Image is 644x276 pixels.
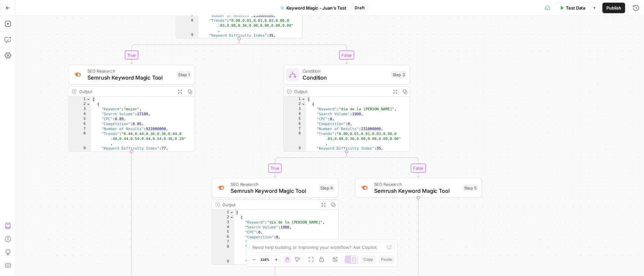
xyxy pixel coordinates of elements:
div: SEO ResearchSemrush Keyword Magic ToolStep 1Output[ { "Keyword":"mujer", "Search Volume":27100, "... [68,65,195,152]
div: 9 [284,146,306,151]
span: Semrush Keyword Magic Tool [374,187,459,195]
div: 2 [69,102,91,107]
button: Test Data [556,3,589,13]
div: 7 [176,13,199,18]
span: SEO Research [231,181,315,188]
div: 5 [69,117,91,121]
div: 2 [284,102,306,107]
div: 10 [69,151,91,156]
span: Draft [355,5,365,11]
div: 10 [212,264,234,269]
div: Step 1 [177,71,191,78]
div: 3 [284,107,306,112]
div: 4 [69,112,91,117]
div: 10 [176,38,199,43]
span: Condition [303,73,388,82]
span: Toggle code folding, rows 1 through 1002 [301,97,306,102]
button: Publish [602,3,625,13]
img: 8a3tdog8tf0qdwwcclgyu02y995m [360,184,369,192]
span: Toggle code folding, rows 2 through 11 [301,102,306,107]
g: Edge from step_2 to step_3 [239,38,348,64]
div: 7 [212,239,234,244]
div: 8 [284,131,306,146]
div: 1 [212,210,234,215]
div: Output [79,88,173,95]
div: 2 [212,215,234,220]
span: SEO Research [374,181,459,188]
span: Test Data [566,5,585,11]
g: Edge from step_3 to step_4 [274,152,347,177]
div: 7 [284,126,306,131]
div: 4 [212,225,234,230]
div: 3 [69,107,91,112]
div: 4 [284,112,306,117]
div: 8 [176,18,199,33]
div: Output [223,201,316,208]
span: SEO Research [87,68,174,74]
div: Step 5 [463,184,478,191]
div: 6 [212,235,234,240]
span: Condition [303,68,388,74]
div: 3 [212,220,234,225]
div: Step 3 [391,71,406,78]
button: Keyword Magic - Juan's Test [276,3,350,13]
g: Edge from step_3 to step_5 [347,152,420,177]
span: Publish [606,5,621,11]
span: Keyword Magic - Juan's Test [286,5,346,11]
div: Step 4 [319,184,335,191]
img: 8a3tdog8tf0qdwwcclgyu02y995m [73,71,81,79]
div: 1 [69,97,91,102]
span: 124% [260,257,270,262]
div: 8 [69,131,91,146]
div: 9 [69,146,91,151]
div: 10 [284,151,306,156]
span: Semrush Keyword Magic Tool [87,73,174,82]
div: 7 [69,126,91,131]
div: 9 [212,259,234,264]
span: Toggle code folding, rows 1 through 1002 [86,97,91,102]
span: Toggle code folding, rows 1 through 1002 [230,210,234,215]
div: 8 [212,244,234,259]
div: SEO ResearchSemrush Keyword Magic ToolStep 4Output[ { "Keyword":"dia de la [PERSON_NAME]", "Searc... [211,178,338,265]
div: 6 [284,121,306,126]
span: Paste [381,257,392,262]
g: Edge from step_2 to step_1 [130,38,239,64]
span: Semrush Keyword Magic Tool [231,187,315,195]
div: ConditionConditionStep 3Output[ { "Keyword":"dia de la [PERSON_NAME]", "Search Volume":1900, "CPC... [283,65,410,152]
div: 5 [284,117,306,121]
div: Output [294,88,388,95]
button: Copy [361,255,376,264]
button: Paste [378,255,395,264]
div: 5 [212,230,234,235]
span: Toggle code folding, rows 2 through 11 [86,102,91,107]
div: 1 [284,97,306,102]
div: 9 [176,33,199,38]
img: 8a3tdog8tf0qdwwcclgyu02y995m [217,184,225,192]
div: 6 [69,121,91,126]
span: Copy [363,257,373,262]
div: SEO ResearchSemrush Keyword Magic ToolStep 5 [355,178,482,198]
span: Toggle code folding, rows 2 through 11 [230,215,234,220]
